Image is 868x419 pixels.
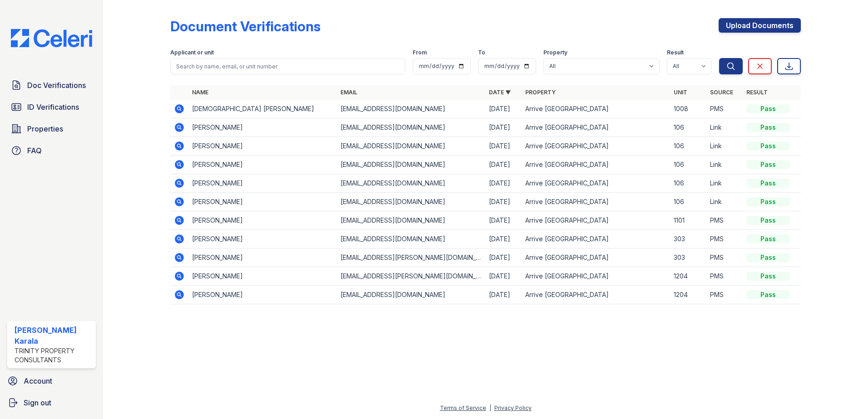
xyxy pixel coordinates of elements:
div: Pass [746,234,790,244]
td: [DEMOGRAPHIC_DATA] [PERSON_NAME] [188,100,337,118]
div: Pass [746,216,790,225]
td: [EMAIL_ADDRESS][DOMAIN_NAME] [337,100,485,118]
div: Pass [746,197,790,206]
td: Arrive [GEOGRAPHIC_DATA] [522,118,670,137]
td: [PERSON_NAME] [188,248,337,267]
div: [PERSON_NAME] Karala [15,325,92,346]
td: [DATE] [485,286,522,304]
td: 1101 [670,211,706,230]
td: Link [706,174,743,193]
td: 1008 [670,100,706,118]
label: Result [667,49,684,56]
td: [DATE] [485,100,522,118]
td: Arrive [GEOGRAPHIC_DATA] [522,211,670,230]
div: Pass [746,290,790,299]
td: 303 [670,230,706,248]
input: Search by name, email, or unit number [170,58,405,74]
td: [EMAIL_ADDRESS][DOMAIN_NAME] [337,137,485,156]
a: Date ▼ [489,89,511,96]
td: 106 [670,118,706,137]
td: [EMAIL_ADDRESS][DOMAIN_NAME] [337,286,485,304]
td: Arrive [GEOGRAPHIC_DATA] [522,248,670,267]
a: Privacy Policy [494,404,532,411]
a: Email [340,89,357,96]
a: Unit [674,89,687,96]
div: Pass [746,179,790,188]
td: Arrive [GEOGRAPHIC_DATA] [522,137,670,156]
td: Arrive [GEOGRAPHIC_DATA] [522,267,670,286]
div: | [489,404,491,411]
td: 106 [670,137,706,156]
td: [DATE] [485,193,522,211]
a: Properties [7,120,96,138]
div: Trinity Property Consultants [15,346,92,365]
span: FAQ [27,145,42,156]
a: Doc Verifications [7,76,96,94]
td: 1204 [670,286,706,304]
td: PMS [706,286,743,304]
div: Pass [746,272,790,281]
a: ID Verifications [7,98,96,116]
td: [EMAIL_ADDRESS][DOMAIN_NAME] [337,230,485,248]
td: 303 [670,248,706,267]
a: Name [192,89,208,96]
img: CE_Logo_Blue-a8612792a0a2168367f1c8372b55b34899dd931a85d93a1a3d3e32e68fde9ad4.png [4,29,99,47]
td: [PERSON_NAME] [188,193,337,211]
td: Arrive [GEOGRAPHIC_DATA] [522,174,670,193]
label: To [478,49,485,56]
label: From [413,49,427,56]
td: [EMAIL_ADDRESS][DOMAIN_NAME] [337,156,485,174]
div: Document Verifications [170,18,321,34]
td: [EMAIL_ADDRESS][PERSON_NAME][DOMAIN_NAME] [337,267,485,286]
td: [PERSON_NAME] [188,137,337,156]
div: Pass [746,160,790,169]
td: Arrive [GEOGRAPHIC_DATA] [522,230,670,248]
td: [EMAIL_ADDRESS][DOMAIN_NAME] [337,174,485,193]
span: Account [24,375,52,386]
td: [EMAIL_ADDRESS][DOMAIN_NAME] [337,211,485,230]
td: Link [706,156,743,174]
td: [PERSON_NAME] [188,286,337,304]
td: Arrive [GEOGRAPHIC_DATA] [522,100,670,118]
td: Link [706,118,743,137]
span: Properties [27,123,63,134]
td: [PERSON_NAME] [188,174,337,193]
td: [DATE] [485,156,522,174]
td: Arrive [GEOGRAPHIC_DATA] [522,286,670,304]
div: Pass [746,123,790,132]
a: Sign out [4,394,99,412]
a: Source [710,89,733,96]
td: 1204 [670,267,706,286]
td: [DATE] [485,174,522,193]
a: FAQ [7,141,96,160]
span: Sign out [24,397,51,408]
td: [PERSON_NAME] [188,118,337,137]
td: PMS [706,100,743,118]
td: [DATE] [485,230,522,248]
td: [EMAIL_ADDRESS][DOMAIN_NAME] [337,193,485,211]
div: Pass [746,253,790,262]
td: [PERSON_NAME] [188,230,337,248]
td: [EMAIL_ADDRESS][PERSON_NAME][DOMAIN_NAME] [337,248,485,267]
a: Property [525,89,556,96]
td: [DATE] [485,118,522,137]
div: Pass [746,104,790,113]
a: Result [746,89,768,96]
td: 106 [670,156,706,174]
td: [PERSON_NAME] [188,211,337,230]
td: PMS [706,267,743,286]
td: PMS [706,230,743,248]
span: ID Verifications [27,102,79,112]
a: Upload Documents [719,18,801,33]
td: [DATE] [485,267,522,286]
td: [DATE] [485,248,522,267]
label: Property [543,49,567,56]
label: Applicant or unit [170,49,214,56]
td: [DATE] [485,137,522,156]
td: [EMAIL_ADDRESS][DOMAIN_NAME] [337,118,485,137]
td: Link [706,137,743,156]
a: Terms of Service [440,404,486,411]
td: [PERSON_NAME] [188,156,337,174]
td: Link [706,193,743,211]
